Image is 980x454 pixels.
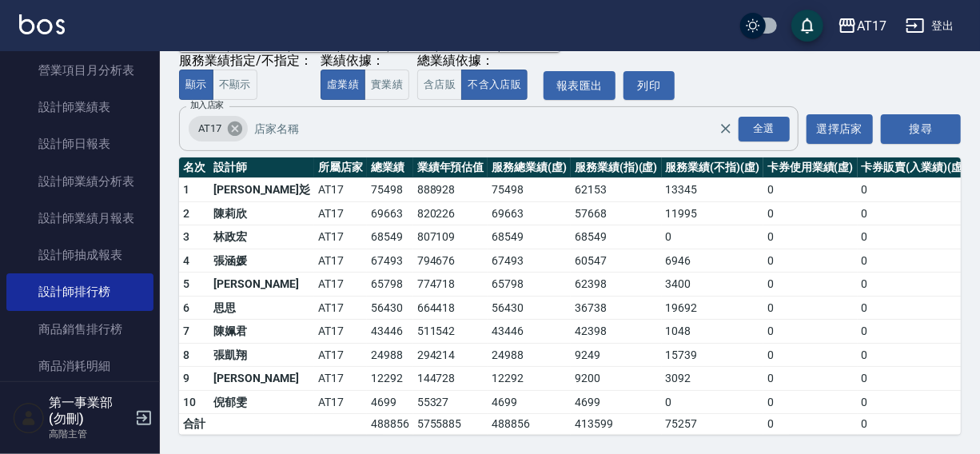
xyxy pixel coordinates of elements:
td: 12292 [488,367,571,391]
td: 488856 [488,414,571,435]
td: AT17 [314,201,367,225]
td: 0 [763,225,858,249]
img: Person [13,402,45,434]
span: 1 [183,183,189,196]
td: 3400 [662,273,763,297]
td: 12292 [367,367,413,391]
td: AT17 [314,249,367,273]
td: 67493 [488,249,571,273]
div: 總業績依據： [417,53,536,70]
p: 高階主管 [49,427,130,441]
span: 9 [183,372,189,384]
a: 設計師業績分析表 [6,163,153,200]
td: AT17 [314,390,367,414]
td: 0 [763,249,858,273]
td: AT17 [314,273,367,297]
td: 56430 [367,296,413,320]
td: AT17 [314,367,367,391]
th: 業績年預估值 [413,157,488,178]
button: 登出 [899,11,961,41]
td: 張涵媛 [209,249,314,273]
td: 0 [763,390,858,414]
td: 1048 [662,320,763,344]
span: AT17 [189,121,231,137]
td: AT17 [314,320,367,344]
td: AT17 [314,225,367,249]
td: 陳姵君 [209,320,314,344]
td: 倪郁雯 [209,390,314,414]
td: 67493 [367,249,413,273]
td: 0 [763,320,858,344]
td: 9200 [571,367,662,391]
td: 15739 [662,343,763,367]
td: 65798 [367,273,413,297]
td: 0 [662,225,763,249]
span: 10 [183,396,197,408]
td: 888928 [413,178,488,202]
td: 413599 [571,414,662,435]
td: 774718 [413,273,488,297]
td: 62153 [571,178,662,202]
td: 68549 [367,225,413,249]
th: 設計師 [209,157,314,178]
td: 13345 [662,178,763,202]
td: 294214 [413,343,488,367]
td: 0 [858,225,970,249]
td: 62398 [571,273,662,297]
td: [PERSON_NAME]彣 [209,178,314,202]
td: 511542 [413,320,488,344]
button: 列印 [623,71,675,101]
td: 69663 [367,201,413,225]
div: 全選 [739,117,790,141]
a: 商品消耗明細 [6,348,153,384]
button: 報表匯出 [544,71,615,101]
div: 業績依據： [321,53,409,70]
td: 5755885 [413,414,488,435]
td: 75498 [367,178,413,202]
td: 合計 [179,414,209,435]
th: 服務總業績(虛) [488,157,571,178]
td: 0 [858,320,970,344]
td: 0 [858,414,970,435]
th: 服務業績(不指)(虛) [662,157,763,178]
span: 3 [183,230,189,243]
td: 60547 [571,249,662,273]
td: 0 [763,296,858,320]
td: 820226 [413,201,488,225]
td: 4699 [488,390,571,414]
td: 65798 [488,273,571,297]
td: 9249 [571,343,662,367]
td: 林政宏 [209,225,314,249]
button: 顯示 [179,70,213,101]
td: 陳莉欣 [209,201,314,225]
td: 43446 [367,320,413,344]
td: AT17 [314,296,367,320]
td: 36738 [571,296,662,320]
button: Open [735,113,793,145]
td: 0 [763,343,858,367]
td: 0 [858,390,970,414]
span: 4 [183,254,189,267]
button: 搜尋 [881,114,961,144]
td: 488856 [367,414,413,435]
a: 設計師抽成報表 [6,237,153,273]
td: 75257 [662,414,763,435]
td: 664418 [413,296,488,320]
td: 6946 [662,249,763,273]
td: 0 [858,273,970,297]
a: 設計師業績表 [6,89,153,125]
span: 8 [183,348,189,361]
label: 加入店家 [190,99,224,111]
td: [PERSON_NAME] [209,273,314,297]
td: 794676 [413,249,488,273]
td: 43446 [488,320,571,344]
td: 68549 [571,225,662,249]
th: 卡券販賣(入業績)(虛) [858,157,970,178]
button: 不含入店販 [461,70,528,101]
button: 虛業績 [321,70,365,101]
div: AT17 [189,116,248,141]
span: 7 [183,325,189,337]
a: 營業項目月分析表 [6,52,153,89]
img: Logo [19,14,65,34]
